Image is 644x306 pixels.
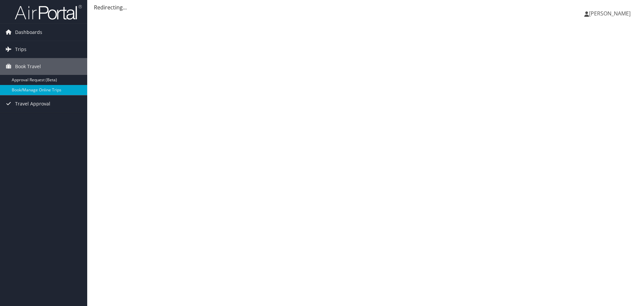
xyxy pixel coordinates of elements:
[94,3,637,11] div: Redirecting...
[15,95,50,112] span: Travel Approval
[589,10,631,17] span: [PERSON_NAME]
[15,41,26,58] span: Trips
[15,58,41,75] span: Book Travel
[15,24,42,41] span: Dashboards
[584,3,637,24] a: [PERSON_NAME]
[15,4,82,20] img: airportal-logo.png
